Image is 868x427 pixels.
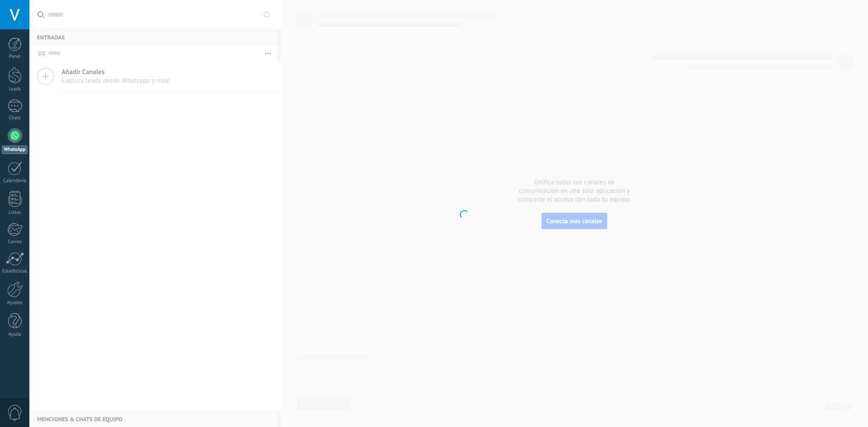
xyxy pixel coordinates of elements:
[2,86,28,92] div: Leads
[2,115,28,121] div: Chats
[2,239,28,245] div: Correo
[2,145,28,154] div: WhatsApp
[2,300,28,306] div: Ajustes
[2,178,28,184] div: Calendario
[2,268,28,274] div: Estadísticas
[2,210,28,216] div: Listas
[2,332,28,338] div: Ayuda
[2,54,28,60] div: Panel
